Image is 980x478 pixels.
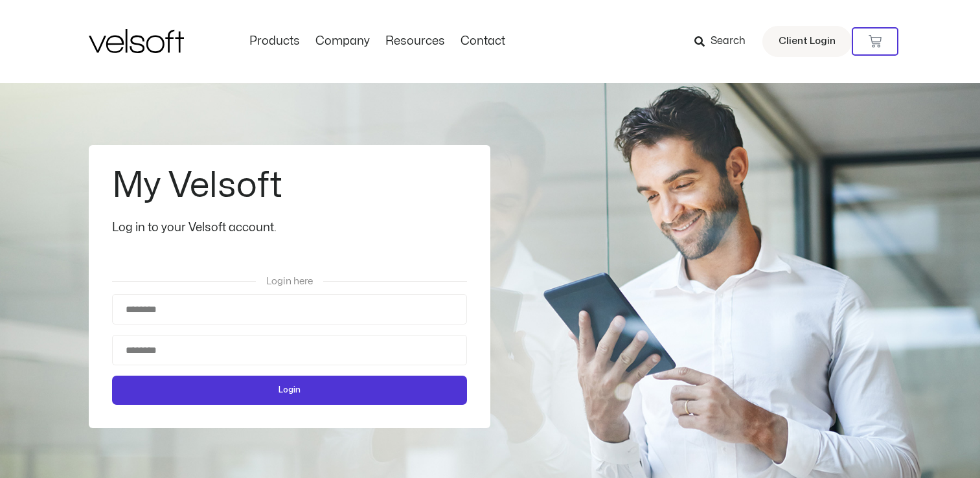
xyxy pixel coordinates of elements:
[378,34,453,49] a: ResourcesMenu Toggle
[279,383,301,397] span: Login
[308,34,378,49] a: CompanyMenu Toggle
[762,26,852,57] a: Client Login
[242,34,308,49] a: ProductsMenu Toggle
[242,34,513,49] nav: Menu
[779,33,836,50] span: Client Login
[453,34,513,49] a: ContactMenu Toggle
[711,33,746,50] span: Search
[112,376,467,405] button: Login
[266,277,313,286] span: Login here
[89,29,184,53] img: Velsoft Training Materials
[112,168,464,203] h2: My Velsoft
[694,30,755,52] a: Search
[112,219,467,237] div: Log in to your Velsoft account.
